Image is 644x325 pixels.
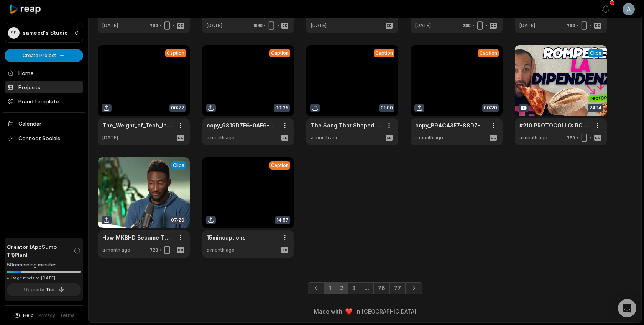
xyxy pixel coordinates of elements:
a: copy_9819D7E6-0AF6-4E68-B524-0ABDBF05CFD7 [207,121,277,129]
a: Terms [60,312,75,319]
a: Home [5,67,83,79]
span: Help [23,312,34,319]
a: Calendar [5,117,83,130]
ul: Pagination [308,282,422,294]
button: Create Project [5,49,83,62]
a: Next page [405,282,422,294]
div: Made with in [GEOGRAPHIC_DATA] [95,307,634,315]
span: Creator (AppSumo T1) Plan! [7,243,74,259]
a: 15mincaptions [207,234,246,242]
div: SS [8,27,20,39]
a: Page 2 [335,282,348,294]
a: Brand template [5,95,83,108]
a: Projects [5,81,83,93]
img: heart emoji [345,308,352,315]
a: The_Weight_of_Tech_Influence-687a34afb93088558916afd8-framed [102,121,173,129]
button: Help [13,312,34,319]
a: The Song That Shaped Hip-Hop Hits [311,121,381,129]
button: Upgrade Tier [7,283,81,296]
a: Page 76 [373,282,390,294]
a: Privacy [38,312,55,319]
a: Page 77 [389,282,406,294]
a: How MKBHD Became The Most Powerful Man in Tech - [PERSON_NAME] (720p, h264, youtube) ([DOMAIN_NAME]) [102,234,173,242]
a: #210 PROTOCOLLO: ROMPERE LA DIPENDENZA DA CIBO e ZUCCHERO - Tutorial Gratuito - [PERSON_NAME] [519,121,590,129]
a: Previous page [308,282,325,294]
p: sameed's Studio [23,29,68,36]
div: *Usage resets on [DATE] [7,275,81,281]
a: Jump forward [360,282,374,294]
a: copy_B94C43F7-88D7-49A6-8634-B972E6CA1786 [415,121,486,129]
a: Page 3 [348,282,360,294]
a: Page 1 is your current page [324,282,336,294]
div: Open Intercom Messenger [618,299,636,317]
div: 58 remaining minutes [7,261,81,269]
span: Connect Socials [5,131,83,145]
